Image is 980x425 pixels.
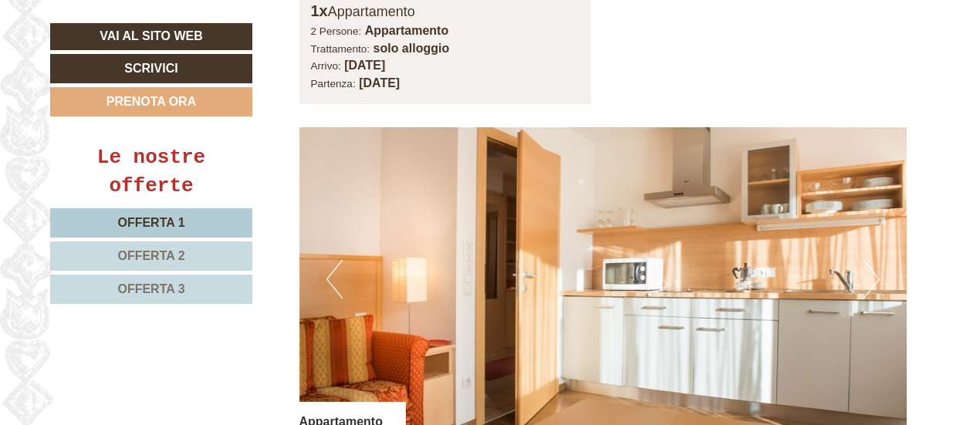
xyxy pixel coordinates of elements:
b: Appartamento [365,24,448,37]
a: Scrivici [50,54,252,83]
span: Offerta 3 [117,282,184,295]
b: [DATE] [359,76,400,89]
small: Trattamento: [311,43,370,55]
button: Previous [326,260,343,299]
small: 2 Persone: [311,25,362,37]
a: Vai al sito web [50,23,252,50]
b: [DATE] [344,59,385,72]
small: Partenza: [311,78,356,89]
a: Prenota ora [50,87,252,116]
button: Next [863,260,880,299]
b: solo alloggio [373,42,450,55]
small: Arrivo: [311,60,341,72]
span: Offerta 2 [117,249,184,262]
b: 1x [311,2,328,19]
div: Le nostre offerte [50,143,252,201]
span: Offerta 1 [117,216,184,229]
